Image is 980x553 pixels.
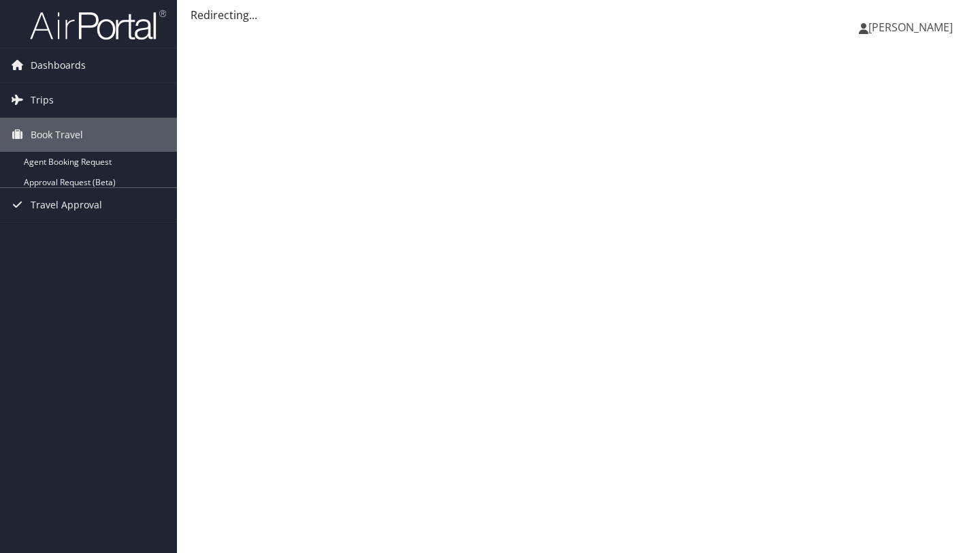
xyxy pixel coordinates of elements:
[859,7,966,48] a: [PERSON_NAME]
[30,9,166,41] img: airportal-logo.png
[868,20,953,35] span: [PERSON_NAME]
[31,188,102,222] span: Travel Approval
[31,83,54,117] span: Trips
[31,118,83,152] span: Book Travel
[191,7,966,23] div: Redirecting...
[31,48,86,82] span: Dashboards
